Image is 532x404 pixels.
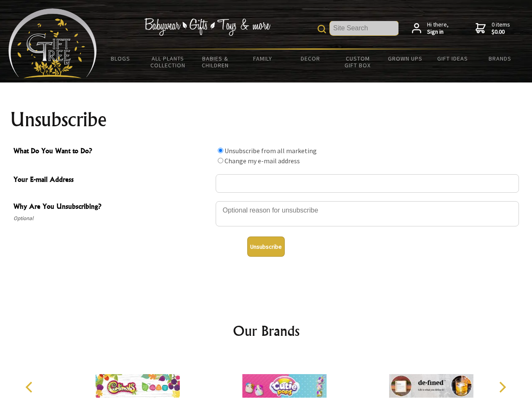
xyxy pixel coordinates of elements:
a: 0 items$0.00 [476,21,510,36]
strong: $0.00 [492,28,510,36]
input: Site Search [330,21,398,35]
input: What Do You Want to Do? [218,158,223,163]
button: Next [493,378,511,396]
a: Gift Ideas [429,50,476,67]
button: Unsubscribe [247,237,285,257]
img: product search [318,25,326,33]
a: Decor [286,50,334,67]
img: Babyware - Gifts - Toys and more... [8,8,97,78]
span: What Do You Want to Do? [13,146,211,158]
textarea: Why Are You Unsubscribing? [216,201,519,226]
button: Previous [21,378,40,396]
span: Your E-mail Address [13,174,211,186]
label: Change my e-mail address [225,157,300,165]
a: Babies & Children [192,50,239,74]
a: Family [239,50,287,67]
span: Why Are You Unsubscribing? [13,201,211,213]
a: Grown Ups [381,50,429,67]
label: Unsubscribe from all marketing [225,146,317,155]
span: 0 items [492,21,510,36]
a: BLOGS [97,50,144,67]
input: Your E-mail Address [216,174,519,193]
img: Babywear - Gifts - Toys & more [144,18,270,36]
span: Optional [13,213,211,223]
h2: Our Brands [17,321,516,341]
h1: Unsubscribe [10,109,522,130]
span: Hi there, [427,21,449,36]
a: Hi there,Sign in [412,21,449,36]
strong: Sign in [427,28,449,36]
a: Custom Gift Box [334,50,382,74]
a: Brands [476,50,524,67]
a: All Plants Collection [144,50,192,74]
input: What Do You Want to Do? [218,148,223,153]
